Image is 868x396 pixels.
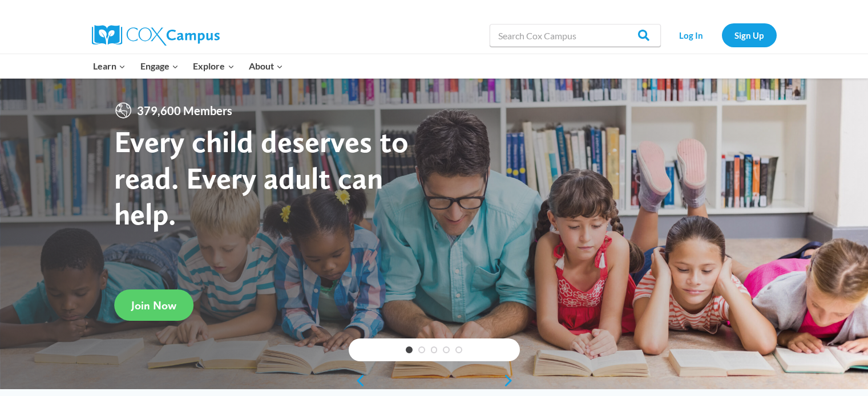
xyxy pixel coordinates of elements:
a: 2 [418,346,425,353]
span: Join Now [131,299,176,312]
a: previous [349,374,366,387]
a: 3 [431,346,438,353]
a: 5 [455,346,462,353]
a: Join Now [114,289,193,321]
a: 4 [443,346,450,353]
a: 1 [406,346,413,353]
a: Sign Up [722,23,777,47]
a: Log In [667,23,716,47]
span: About [249,59,283,74]
span: 379,600 Members [132,101,237,120]
a: next [503,374,520,387]
strong: Every child deserves to read. Every adult can help. [114,123,409,232]
span: Engage [140,59,179,74]
input: Search Cox Campus [490,24,661,47]
span: Learn [93,59,126,74]
div: content slider buttons [349,369,520,392]
nav: Secondary Navigation [667,23,777,47]
img: Cox Campus [92,25,220,46]
span: Explore [193,59,234,74]
nav: Primary Navigation [86,54,290,78]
